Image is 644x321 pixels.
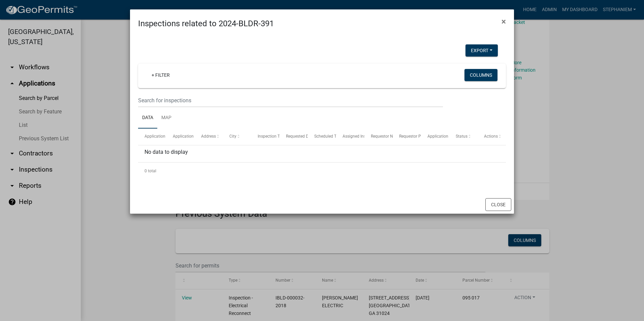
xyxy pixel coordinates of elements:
span: Requestor Name [371,134,401,139]
span: Actions [484,134,498,139]
datatable-header-cell: Requestor Name [364,129,393,145]
datatable-header-cell: Address [195,129,223,145]
span: Requested Date [286,134,314,139]
datatable-header-cell: Requested Date [280,129,308,145]
a: Data [138,107,157,129]
div: 0 total [138,163,506,179]
span: Address [201,134,216,139]
span: × [502,17,506,26]
datatable-header-cell: Actions [478,129,506,145]
span: Scheduled Time [314,134,343,139]
span: Assigned Inspector [343,134,377,139]
datatable-header-cell: Application Type [166,129,195,145]
a: + Filter [146,69,175,81]
button: Close [485,198,511,211]
datatable-header-cell: Inspection Type [251,129,280,145]
button: Close [496,12,511,31]
a: Map [157,107,175,129]
datatable-header-cell: Application Description [421,129,449,145]
datatable-header-cell: City [223,129,251,145]
input: Search for inspections [138,94,443,107]
span: Application Description [427,134,470,139]
button: Export [465,44,498,57]
span: Application Type [173,134,203,139]
datatable-header-cell: Scheduled Time [308,129,336,145]
button: Columns [464,69,497,81]
span: Requestor Phone [399,134,430,139]
span: City [229,134,236,139]
span: Status [456,134,468,139]
span: Application [144,134,165,139]
datatable-header-cell: Assigned Inspector [336,129,364,145]
datatable-header-cell: Status [449,129,478,145]
h4: Inspections related to 2024-BLDR-391 [138,17,274,30]
div: No data to display [138,145,506,162]
datatable-header-cell: Application [138,129,166,145]
span: Inspection Type [258,134,286,139]
datatable-header-cell: Requestor Phone [393,129,421,145]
